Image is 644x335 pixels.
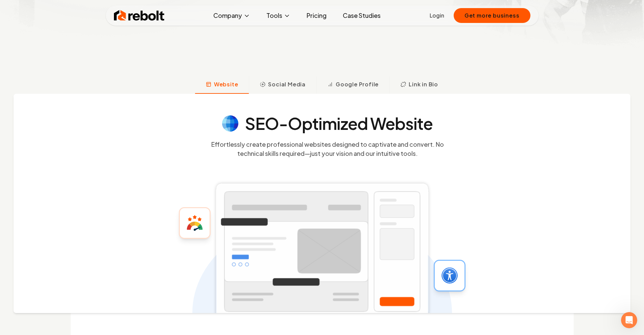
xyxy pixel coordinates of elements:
[316,76,389,94] button: Google Profile
[409,80,438,88] span: Link in Bio
[454,8,530,23] button: Get more business
[245,115,433,132] h4: SEO-Optimized Website
[214,80,238,88] span: Website
[389,76,449,94] button: Link in Bio
[208,9,256,22] button: Company
[336,80,379,88] span: Google Profile
[114,9,165,22] img: Rebolt Logo
[195,76,249,94] button: Website
[268,80,306,88] span: Social Media
[337,9,386,22] a: Case Studies
[621,312,637,328] iframe: Intercom live chat
[261,9,296,22] button: Tools
[301,9,332,22] a: Pricing
[430,11,444,20] a: Login
[249,76,316,94] button: Social Media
